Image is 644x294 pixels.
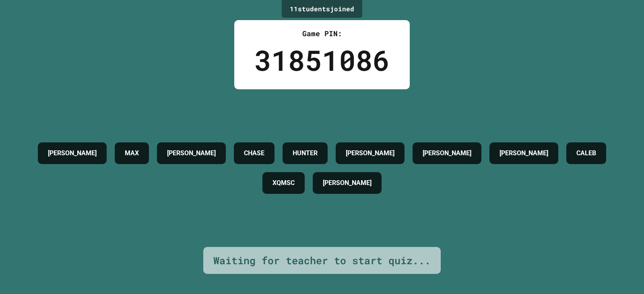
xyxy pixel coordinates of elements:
[48,148,97,158] h4: [PERSON_NAME]
[576,148,596,158] h4: CALEB
[213,253,431,268] div: Waiting for teacher to start quiz...
[293,148,318,158] h4: HUNTER
[244,148,264,158] h4: CHASE
[167,148,216,158] h4: [PERSON_NAME]
[272,178,295,188] h4: XQMSC
[254,28,390,39] div: Game PIN:
[125,148,139,158] h4: MAX
[346,148,394,158] h4: [PERSON_NAME]
[423,148,471,158] h4: [PERSON_NAME]
[323,178,372,188] h4: [PERSON_NAME]
[500,148,548,158] h4: [PERSON_NAME]
[254,39,390,81] div: 31851086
